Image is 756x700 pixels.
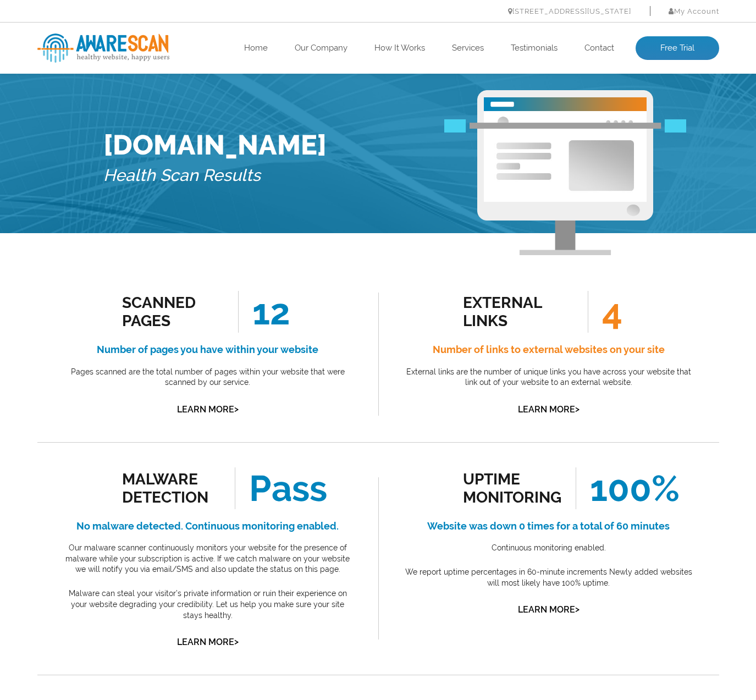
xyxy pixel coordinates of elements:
span: > [234,634,239,649]
h4: No malware detected. Continuous monitoring enabled. [62,517,354,535]
p: Our malware scanner continuously monitors your website for the presence of malware while your sub... [62,543,354,575]
img: Free Website Analysis [484,111,647,202]
img: Free Webiste Analysis [477,90,653,255]
span: > [234,401,239,417]
div: uptime monitoring [463,470,562,506]
div: malware detection [122,470,222,506]
span: Pass [235,467,327,509]
a: Learn More> [518,604,580,615]
span: 4 [588,291,622,333]
span: 12 [238,291,290,333]
h5: Health Scan Results [103,161,327,190]
span: 100% [576,467,680,509]
p: Continuous monitoring enabled. [403,543,694,554]
a: Learn More> [177,637,239,647]
h4: Number of links to external websites on your site [403,341,694,359]
h4: Website was down 0 times for a total of 60 minutes [403,517,694,535]
p: External links are the number of unique links you have across your website that link out of your ... [403,367,694,388]
p: Pages scanned are the total number of pages within your website that were scanned by our service. [62,367,354,388]
h1: [DOMAIN_NAME] [103,129,327,161]
span: > [575,602,580,617]
div: external links [463,294,562,330]
span: > [575,401,580,417]
div: scanned pages [122,294,222,330]
p: We report uptime percentages in 60-minute increments Newly added websites will most likely have 1... [403,567,694,588]
h4: Number of pages you have within your website [62,341,354,359]
a: Learn More> [177,404,239,415]
p: Malware can steal your visitor’s private information or ruin their experience on your website deg... [62,588,354,621]
a: Learn More> [518,404,580,415]
img: Free Webiste Analysis [444,157,686,170]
